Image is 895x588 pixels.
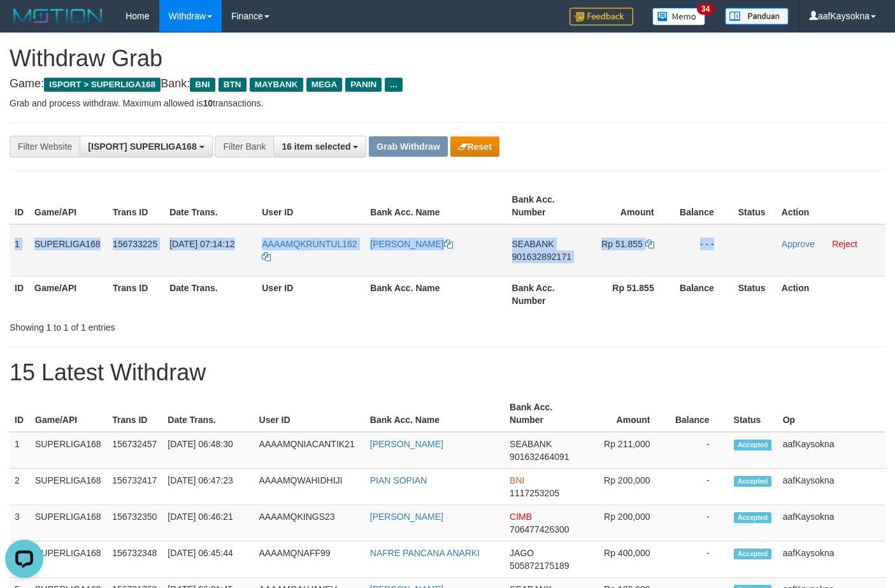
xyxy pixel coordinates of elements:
span: Accepted [734,440,772,450]
span: Copy 901632892171 to clipboard [512,252,571,262]
a: AAAAMQKRUNTUL162 [262,239,357,262]
th: Game/API [30,396,107,432]
th: Game/API [29,188,108,224]
span: SEABANK [510,439,552,449]
th: Action [777,276,885,312]
th: Amount [583,188,673,224]
th: Trans ID [108,276,164,312]
th: Op [778,396,885,432]
th: Game/API [29,276,108,312]
a: [PERSON_NAME] [370,512,443,522]
th: Date Trans. [164,188,257,224]
span: SEABANK [512,239,554,249]
img: Button%20Memo.svg [652,8,706,25]
span: Accepted [734,549,772,559]
span: Rp 51.855 [601,239,643,249]
span: CIMB [510,512,532,522]
th: Status [733,276,777,312]
td: [DATE] 06:47:23 [162,469,254,505]
span: MEGA [306,78,343,92]
th: Balance [669,396,728,432]
span: AAAAMQKRUNTUL162 [262,239,357,249]
td: [DATE] 06:46:21 [162,505,254,541]
td: SUPERLIGA168 [30,541,107,578]
p: Grab and process withdraw. Maximum allowed is transactions. [10,97,885,110]
td: aafKaysokna [778,541,885,578]
span: ... [385,78,402,92]
td: - - - [673,224,733,276]
span: 34 [697,3,714,15]
img: MOTION_logo.png [10,6,106,25]
th: Status [733,188,777,224]
a: Reject [832,239,857,249]
td: - [669,432,728,469]
th: User ID [254,396,365,432]
th: ID [10,188,29,224]
span: [ISPORT] SUPERLIGA168 [88,141,196,152]
span: BTN [218,78,247,92]
span: MAYBANK [250,78,303,92]
th: ID [10,396,30,432]
td: - [669,541,728,578]
th: Bank Acc. Name [365,276,506,312]
div: Showing 1 to 1 of 1 entries [10,316,363,334]
td: - [669,469,728,505]
td: Rp 200,000 [580,469,669,505]
td: 156732348 [107,541,162,578]
div: Filter Bank [215,136,273,157]
th: Balance [673,276,733,312]
td: aafKaysokna [778,432,885,469]
th: Bank Acc. Name [365,188,506,224]
span: JAGO [510,548,534,558]
th: Date Trans. [162,396,254,432]
td: 1 [10,224,29,276]
td: AAAAMQKINGS23 [254,505,365,541]
th: Bank Acc. Number [507,188,583,224]
td: [DATE] 06:48:30 [162,432,254,469]
span: ISPORT > SUPERLIGA168 [44,78,161,92]
td: - [669,505,728,541]
th: Bank Acc. Number [505,396,580,432]
span: Copy 706477426300 to clipboard [510,524,569,534]
a: [PERSON_NAME] [370,239,452,249]
td: aafKaysokna [778,505,885,541]
th: Bank Acc. Name [365,396,505,432]
h1: 15 Latest Withdraw [10,360,885,385]
td: 156732457 [107,432,162,469]
button: 16 item selected [273,136,366,157]
button: [ISPORT] SUPERLIGA168 [80,136,212,157]
th: User ID [257,188,365,224]
span: [DATE] 07:14:12 [169,239,234,249]
th: Date Trans. [164,276,257,312]
th: Trans ID [108,188,164,224]
button: Open LiveChat chat widget [5,5,43,43]
td: SUPERLIGA168 [30,505,107,541]
td: 156732350 [107,505,162,541]
a: NAFRE PANCANA ANARKI [370,548,480,558]
span: Accepted [734,512,772,523]
td: SUPERLIGA168 [30,432,107,469]
img: Feedback.jpg [569,8,633,25]
span: 156733225 [113,239,157,249]
span: 16 item selected [282,141,350,152]
strong: 10 [203,98,213,108]
span: BNI [190,78,215,92]
th: Balance [673,188,733,224]
td: AAAAMQWAHIDHIJI [254,469,365,505]
td: Rp 400,000 [580,541,669,578]
span: Copy 1117253205 to clipboard [510,488,559,498]
th: Rp 51.855 [583,276,673,312]
h4: Game: Bank: [10,78,885,90]
a: Copy 51855 to clipboard [645,239,654,249]
th: Bank Acc. Number [507,276,583,312]
span: Copy 901632464091 to clipboard [510,452,569,462]
span: BNI [510,475,524,485]
button: Reset [450,136,499,157]
button: Grab Withdraw [369,136,447,157]
a: [PERSON_NAME] [370,439,443,449]
h1: Withdraw Grab [10,46,885,71]
span: Accepted [734,476,772,487]
td: 1 [10,432,30,469]
span: PANIN [345,78,382,92]
th: ID [10,276,29,312]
